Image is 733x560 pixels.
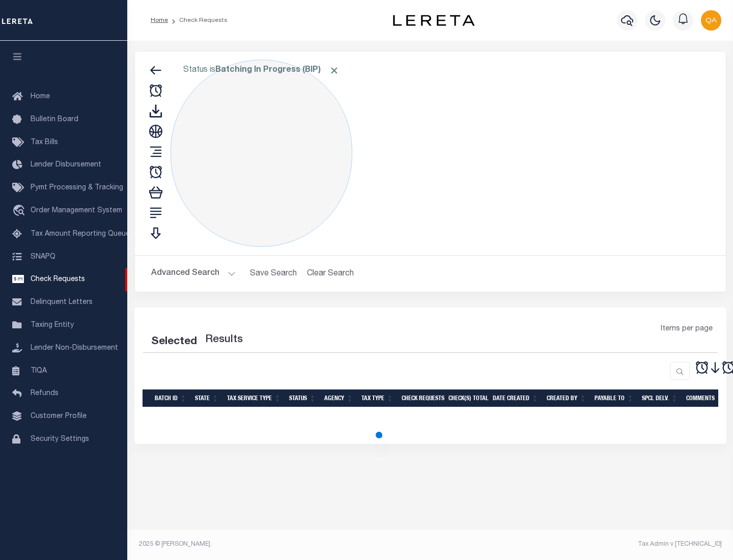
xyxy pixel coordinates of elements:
[393,15,474,26] img: logo-dark.svg
[303,264,358,284] button: Clear Search
[398,389,444,407] th: Check Requests
[31,231,130,238] span: Tax Amount Reporting Queue
[320,389,357,407] th: Agency
[489,389,543,407] th: Date Created
[31,139,58,146] span: Tax Bills
[205,332,243,348] label: Results
[31,93,50,100] span: Home
[31,322,74,329] span: Taxing Entity
[31,161,101,169] span: Lender Disbursement
[168,16,228,25] li: Check Requests
[590,389,638,407] th: Payable To
[31,436,89,443] span: Security Settings
[661,324,713,335] span: Items per page
[171,60,352,247] div: Click to Edit
[31,116,78,123] span: Bulletin Board
[31,253,55,260] span: SNAPQ
[329,65,340,76] span: Click to Remove
[682,389,728,407] th: Comments
[215,66,340,74] b: Batching In Progress (BIP)
[543,389,590,407] th: Created By
[31,276,85,283] span: Check Requests
[438,540,722,549] div: Tax Admin v.[TECHNICAL_ID]
[151,17,168,23] a: Home
[151,389,191,407] th: Batch Id
[638,389,682,407] th: Spcl Delv.
[223,389,285,407] th: Tax Service Type
[444,389,489,407] th: Check(s) Total
[285,389,320,407] th: Status
[31,299,93,306] span: Delinquent Letters
[357,389,398,407] th: Tax Type
[151,264,236,284] button: Advanced Search
[31,184,123,191] span: Pymt Processing & Tracking
[31,345,118,352] span: Lender Non-Disbursement
[701,10,721,31] img: svg+xml;base64,PHN2ZyB4bWxucz0iaHR0cDovL3d3dy53My5vcmcvMjAwMC9zdmciIHBvaW50ZXItZXZlbnRzPSJub25lIi...
[151,334,197,350] div: Selected
[31,207,122,214] span: Order Management System
[31,367,47,374] span: TIQA
[244,264,303,284] button: Save Search
[131,540,431,549] div: 2025 © [PERSON_NAME].
[31,413,87,420] span: Customer Profile
[191,389,223,407] th: State
[12,205,29,218] i: travel_explore
[31,390,59,397] span: Refunds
